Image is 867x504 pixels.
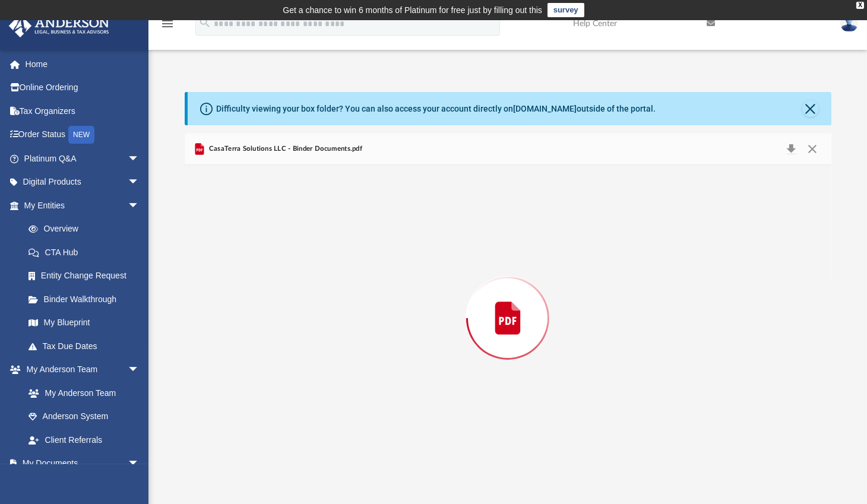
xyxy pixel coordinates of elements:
[802,141,823,157] button: Close
[17,311,151,335] a: My Blueprint
[185,134,831,471] div: Preview
[781,141,802,157] button: Download
[8,52,157,76] a: Home
[17,428,151,452] a: Client Referrals
[8,452,151,476] a: My Documentsarrow_drop_down
[8,194,157,217] a: My Entitiesarrow_drop_down
[128,147,151,171] span: arrow_drop_down
[8,123,157,147] a: Order StatusNEW
[68,126,94,144] div: NEW
[17,287,157,311] a: Binder Walkthrough
[856,2,864,9] div: close
[802,100,819,117] button: Close
[128,358,151,382] span: arrow_drop_down
[283,3,542,17] div: Get a chance to win 6 months of Platinum for free just by filling out this
[160,23,175,31] a: menu
[8,358,151,382] a: My Anderson Teamarrow_drop_down
[198,16,211,29] i: search
[17,334,157,358] a: Tax Due Dates
[17,240,157,264] a: CTA Hub
[8,76,157,100] a: Online Ordering
[17,405,151,429] a: Anderson System
[207,144,362,154] span: CasaTerra Solutions LLC - Binder Documents.pdf
[548,3,584,17] a: survey
[128,170,151,195] span: arrow_drop_down
[514,104,577,113] a: [DOMAIN_NAME]
[5,14,113,37] img: Anderson Advisors Platinum Portal
[8,170,157,194] a: Digital Productsarrow_drop_down
[8,147,157,170] a: Platinum Q&Aarrow_drop_down
[128,194,151,218] span: arrow_drop_down
[17,381,145,405] a: My Anderson Team
[17,217,157,241] a: Overview
[840,15,858,32] img: User Pic
[128,452,151,476] span: arrow_drop_down
[160,17,175,31] i: menu
[217,103,656,115] div: Difficulty viewing your box folder? You can also access your account directly on outside of the p...
[8,99,157,123] a: Tax Organizers
[17,264,157,288] a: Entity Change Request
